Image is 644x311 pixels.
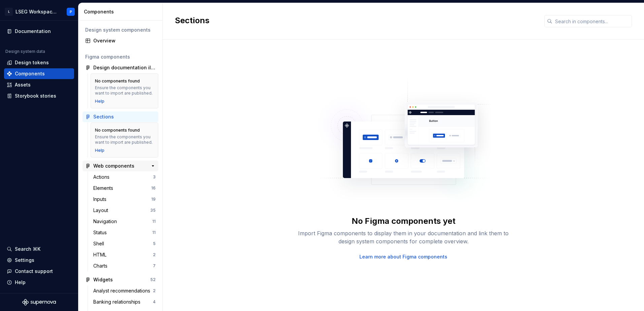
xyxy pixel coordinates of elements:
[15,279,26,286] div: Help
[150,277,156,282] div: 52
[153,288,156,293] div: 2
[359,253,447,260] a: Learn more about Figma components
[93,287,153,294] div: Analyst recommendations
[93,240,107,247] div: Shell
[15,70,45,77] div: Components
[91,216,158,227] a: Navigation11
[352,216,455,227] div: No Figma components yet
[95,85,154,96] div: Ensure the components you want to import are published.
[93,196,109,203] div: Inputs
[15,93,56,99] div: Storybook stories
[5,49,45,54] div: Design system data
[153,252,156,257] div: 2
[4,26,74,37] a: Documentation
[83,274,158,285] a: Widgets52
[22,299,56,306] svg: Supernova Logo
[83,62,158,73] a: Design documentation illustrations
[151,197,156,202] div: 19
[83,35,158,46] a: Overview
[4,91,74,101] a: Storybook stories
[93,163,134,169] div: Web components
[15,246,40,252] div: Search ⌘K
[91,172,158,182] a: Actions3
[93,113,114,120] div: Sections
[5,8,13,16] div: L
[91,183,158,194] a: Elements16
[85,27,156,33] div: Design system components
[175,15,536,26] h2: Sections
[153,174,156,180] div: 3
[296,229,511,245] div: Import Figma components to display them in your documentation and link them to design system comp...
[4,277,74,288] button: Help
[4,68,74,79] a: Components
[91,238,158,249] a: Shell5
[93,299,143,305] div: Banking relationships
[95,99,104,104] a: Help
[15,59,49,66] div: Design tokens
[93,64,156,71] div: Design documentation illustrations
[91,249,158,260] a: HTML2
[84,8,160,15] div: Components
[150,208,156,213] div: 35
[1,4,77,19] button: LLSEG Workspace Design SystemP
[91,297,158,307] a: Banking relationships4
[91,285,158,296] a: Analyst recommendations2
[70,9,72,14] div: P
[93,276,113,283] div: Widgets
[4,255,74,266] a: Settings
[15,28,51,35] div: Documentation
[552,15,632,27] input: Search in components...
[153,263,156,269] div: 7
[83,161,158,171] a: Web components
[91,227,158,238] a: Status11
[153,241,156,246] div: 5
[4,79,74,90] a: Assets
[91,261,158,271] a: Charts7
[93,174,112,180] div: Actions
[93,263,110,269] div: Charts
[15,81,31,88] div: Assets
[93,185,116,192] div: Elements
[93,218,120,225] div: Navigation
[85,54,156,60] div: Figma components
[93,251,109,258] div: HTML
[91,205,158,216] a: Layout35
[93,229,109,236] div: Status
[95,128,140,133] div: No components found
[4,266,74,277] button: Contact support
[153,299,156,305] div: 4
[151,185,156,191] div: 16
[95,78,140,84] div: No components found
[152,230,156,235] div: 11
[4,57,74,68] a: Design tokens
[93,207,111,214] div: Layout
[83,111,158,122] a: Sections
[91,194,158,205] a: Inputs19
[15,8,59,15] div: LSEG Workspace Design System
[95,134,154,145] div: Ensure the components you want to import are published.
[152,219,156,224] div: 11
[95,148,104,153] a: Help
[15,257,34,264] div: Settings
[15,268,53,275] div: Contact support
[4,244,74,254] button: Search ⌘K
[93,37,156,44] div: Overview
